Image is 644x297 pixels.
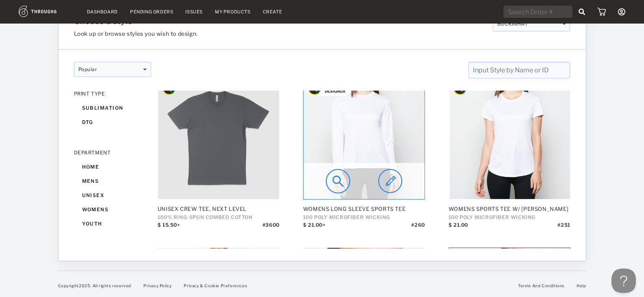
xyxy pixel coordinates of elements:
div: womens [74,202,151,217]
img: b3e5924e-d794-4a54-b7d5-19ce7420424f.jpg [449,78,570,199]
div: 100 POLY MICROFIBER WICKING [303,214,425,220]
a: Terms And Conditions [518,283,564,288]
div: Womens Sports Tee w/ [PERSON_NAME] [449,206,570,212]
div: Womens Long Sleeve Sports Tee [303,206,425,212]
input: Input Style by Name or ID [468,62,570,78]
span: Copyright 2025 . All rights reserved [58,283,131,288]
div: unisex [74,188,151,202]
a: Privacy Policy [143,283,171,288]
div: 100% Ring-Spun Combed Cotton [158,214,280,220]
div: PRINT TYPE [74,91,151,97]
img: icon_preview.a61dccac.svg [326,169,350,193]
div: sublimation [74,101,151,115]
div: $ 15.50+ [158,222,180,234]
div: 100 POLY MICROFIBER WICKING [449,214,570,220]
a: Help [577,283,586,288]
div: # 251 [557,222,570,234]
div: $ 21.00+ [303,222,326,234]
a: Create [263,9,282,15]
a: Dashboard [87,9,118,15]
div: dtg [74,115,151,129]
div: $ 21.00 [449,222,468,234]
div: mens [74,174,151,188]
div: Unisex Crew Tee, Next Level [158,206,280,212]
img: icon_pencil_edit.4dc5fa0b.svg [378,169,402,193]
a: My Products [215,9,251,15]
div: popular [74,62,151,77]
img: icon_cart.dab5cea1.svg [597,8,606,16]
h3: Look up or browse styles you wish to design. [74,30,487,37]
input: Search Order # [503,6,572,18]
a: Pending Orders [130,9,173,15]
div: home [74,160,151,174]
div: # 3600 [262,222,280,234]
img: 4f6e8972-57f2-40a7-800e-4d8b3fe7d74e.jpg [304,78,425,199]
div: BUCKINHAT [493,16,570,31]
div: # 260 [411,222,425,234]
div: youth [74,217,151,231]
div: DEPARTMENT [74,150,151,156]
iframe: Toggle Customer Support [611,269,636,293]
a: Privacy & Cookie Preferences [184,283,247,288]
img: 2edc4df0-4d2f-4ab8-8788-f3950fe97c0d.jpg [158,78,279,199]
img: logo.1c10ca64.svg [19,6,75,17]
a: Issues [185,9,203,15]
